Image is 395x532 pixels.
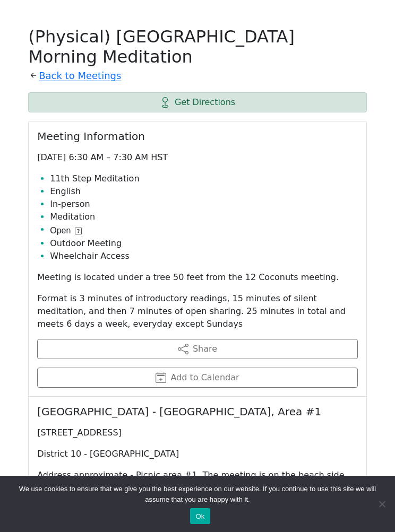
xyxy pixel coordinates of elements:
[376,499,387,509] span: No
[37,292,358,330] p: Format is 3 minutes of introductory readings, 15 minutes of silent meditation, and then 7 minutes...
[37,448,358,460] p: District 10 - [GEOGRAPHIC_DATA]
[37,271,358,284] p: Meeting is located under a tree 50 feet from the 12 Coconuts meeting.
[37,368,358,388] button: Add to Calendar
[28,27,367,67] h1: (Physical) [GEOGRAPHIC_DATA] Morning Meditation
[37,339,358,359] button: Share
[50,250,358,263] li: Wheelchair Access
[50,198,358,211] li: In-person
[50,185,358,198] li: English
[37,151,358,164] p: [DATE] 6:30 AM – 7:30 AM HST
[50,237,358,250] li: Outdoor Meeting
[37,469,358,494] p: Address approximate - Picnic area #1. The meeting is on the beach side, about 100 yards Diamond H...
[37,405,358,418] h2: [GEOGRAPHIC_DATA] - [GEOGRAPHIC_DATA], Area #1
[39,67,121,84] a: Back to Meetings
[37,130,358,143] h2: Meeting Information
[50,172,358,185] li: 11th Step Meditation
[50,224,71,237] span: Open
[28,92,367,112] a: Get Directions
[37,426,358,439] p: [STREET_ADDRESS]
[16,484,379,505] span: We use cookies to ensure that we give you the best experience on our website. If you continue to ...
[190,508,210,524] button: Ok
[50,224,82,237] button: Open
[50,211,358,223] li: Meditation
